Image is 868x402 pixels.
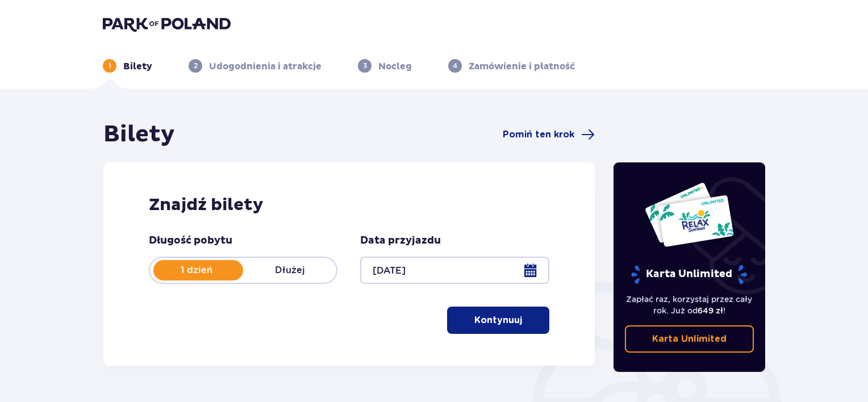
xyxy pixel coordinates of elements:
[108,61,111,71] p: 1
[503,128,595,141] a: Pomiń ten krok
[630,265,748,284] p: Karta Unlimited
[150,264,243,277] p: 1 dzień
[447,307,549,334] button: Kontynuuj
[474,314,522,326] p: Kontynuuj
[625,325,754,353] a: Karta Unlimited
[103,120,175,149] h1: Bilety
[360,234,441,248] p: Data przyjazdu
[194,61,198,71] p: 2
[243,264,336,277] p: Dłużej
[378,60,412,73] p: Nocleg
[698,306,723,315] span: 649 zł
[625,294,754,316] p: Zapłać raz, korzystaj przez cały rok. Już od !
[149,234,232,248] p: Długość pobytu
[453,61,457,71] p: 4
[103,16,231,32] img: Park of Poland logo
[469,60,575,73] p: Zamówienie i płatność
[209,60,322,73] p: Udogodnienia i atrakcje
[503,128,574,141] span: Pomiń ten krok
[149,194,549,216] h2: Znajdź bilety
[652,333,727,345] p: Karta Unlimited
[123,60,152,73] p: Bilety
[363,61,367,71] p: 3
